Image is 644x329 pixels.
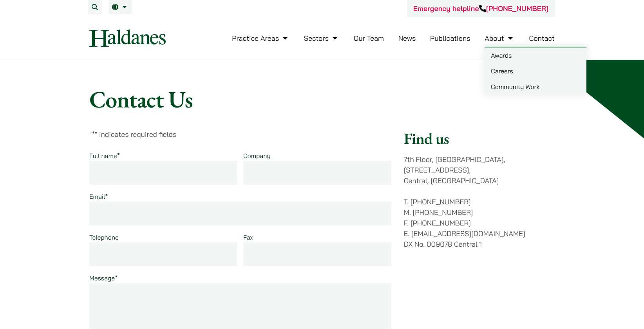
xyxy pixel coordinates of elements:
[243,233,253,241] label: Fax
[89,193,108,200] label: Email
[354,34,384,43] a: Our Team
[404,129,555,148] h2: Find us
[112,4,129,10] a: EN
[485,34,514,43] a: About
[404,154,555,186] p: 7th Floor, [GEOGRAPHIC_DATA], [STREET_ADDRESS], Central, [GEOGRAPHIC_DATA]
[485,79,586,95] a: Community Work
[529,34,555,43] a: Contact
[304,34,339,43] a: Sectors
[89,152,120,160] label: Full name
[404,196,555,249] p: T. [PHONE_NUMBER] M. [PHONE_NUMBER] F. [PHONE_NUMBER] E. [EMAIL_ADDRESS][DOMAIN_NAME] DX No. 0090...
[485,63,586,79] a: Careers
[430,34,470,43] a: Publications
[243,152,271,160] label: Company
[89,29,166,47] img: Logo of Haldanes
[232,34,289,43] a: Practice Areas
[89,233,119,241] label: Telephone
[89,274,118,282] label: Message
[89,85,555,113] h1: Contact Us
[89,129,391,140] p: " " indicates required fields
[485,47,586,63] a: Awards
[398,34,416,43] a: News
[413,4,548,13] a: Emergency helpline[PHONE_NUMBER]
